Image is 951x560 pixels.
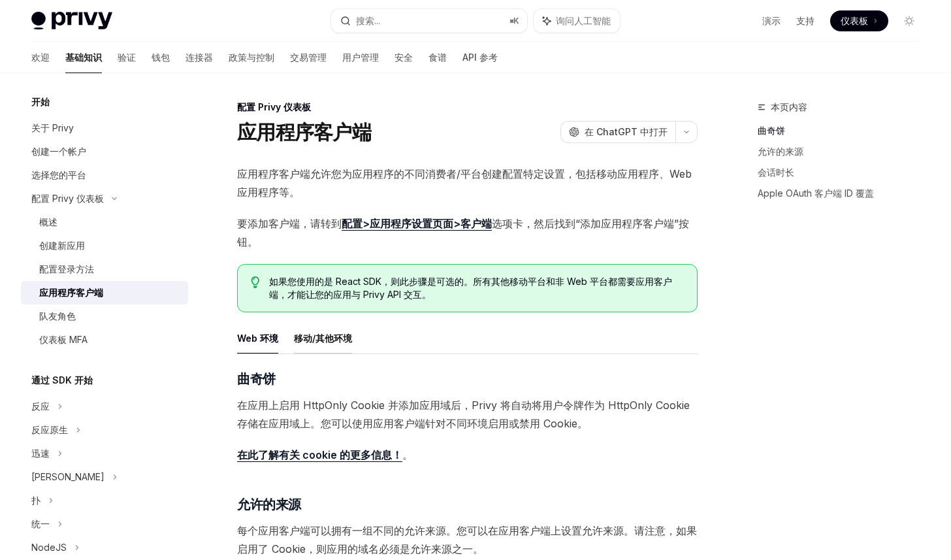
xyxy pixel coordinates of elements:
[771,101,807,112] font: 本页内容
[395,42,413,73] a: 安全
[356,15,380,26] font: 搜索...
[31,169,86,180] font: 选择您的平台
[796,15,814,26] font: 支持
[31,448,50,459] font: 迅速
[21,163,188,187] a: 选择您的平台
[758,162,930,183] a: 会话时长
[31,374,93,386] font: 通过 SDK 开始
[237,371,276,387] font: 曲奇饼
[342,217,492,230] font: 配置>应用程序设置页面>客户端
[237,448,402,462] a: 在此了解有关 cookie 的更多信息！
[31,146,86,157] font: 创建一个帐户
[462,52,498,63] font: API 参考
[39,310,76,321] font: 队友角色
[758,120,930,141] a: 曲奇饼
[428,42,447,73] a: 食谱
[21,328,188,352] a: 仪表板 MFA
[237,323,278,354] button: Web 环境
[229,42,274,73] a: 政策与控制
[534,9,620,33] button: 询问人工智能
[294,333,352,344] font: 移动/其他环境
[513,16,519,25] font: K
[21,234,188,257] a: 创建新应用
[841,15,868,26] font: 仪表板
[290,42,327,73] a: 交易管理
[342,52,379,63] font: 用户管理
[251,276,260,288] svg: 提示
[31,193,104,204] font: 配置 Privy 仪表板
[21,140,188,163] a: 创建一个帐户
[509,16,513,25] font: ⌘
[758,125,785,136] font: 曲奇饼
[21,281,188,305] a: 应用程序客户端
[237,524,697,555] font: 每个应用客户端可以拥有一组不同的允许来源。您可以在应用客户端上设置允许来源。请注意，如果启用了 Cookie，则应用的域名必须是允许来源之一。
[21,210,188,234] a: 概述
[290,52,327,63] font: 交易管理
[237,448,402,461] font: 在此了解有关 cookie 的更多信息！
[31,495,40,506] font: 扑
[31,52,50,63] font: 欢迎
[31,518,50,529] font: 统一
[237,120,371,144] font: 应用程序客户端
[152,42,170,73] a: 钱包
[39,240,85,251] font: 创建新应用
[21,116,188,140] a: 关于 Privy
[39,334,88,345] font: 仪表板 MFA
[21,305,188,328] a: 队友角色
[39,287,103,298] font: 应用程序客户端
[118,52,136,63] font: 验证
[796,14,814,27] a: 支持
[229,52,274,63] font: 政策与控制
[428,52,447,63] font: 食谱
[31,96,50,107] font: 开始
[31,12,112,30] img: 灯光标志
[899,10,920,31] button: 切换暗模式
[762,14,781,27] a: 演示
[31,542,67,553] font: NodeJS
[758,146,803,157] font: 允许的来源
[21,257,188,281] a: 配置登录方法
[585,126,668,137] font: 在 ChatGPT 中打开
[395,52,413,63] font: 安全
[342,42,379,73] a: 用户管理
[237,101,311,112] font: 配置 Privy 仪表板
[118,42,136,73] a: 验证
[65,42,102,73] a: 基础知识
[39,263,94,274] font: 配置登录方法
[39,216,57,227] font: 概述
[185,52,213,63] font: 连接器
[65,52,102,63] font: 基础知识
[402,448,413,461] font: 。
[31,424,68,435] font: 反应原生
[830,10,888,31] a: 仪表板
[185,42,213,73] a: 连接器
[31,401,50,412] font: 反应
[237,217,342,230] font: 要添加客户端，请转到
[758,167,794,178] font: 会话时长
[31,471,105,482] font: [PERSON_NAME]
[152,52,170,63] font: 钱包
[758,188,874,199] font: Apple OAuth 客户端 ID 覆盖
[237,167,692,199] font: 应用程序客户端允许您为应用程序的不同消费者/平台创建配置特定设置，包括移动应用程序、Web 应用程序等。
[31,122,74,133] font: 关于 Privy
[556,15,611,26] font: 询问人工智能
[462,42,498,73] a: API 参考
[331,9,528,33] button: 搜索...⌘K
[342,217,492,231] a: 配置>应用程序设置页面>客户端
[31,42,50,73] a: 欢迎
[269,276,672,300] font: 如果您使用的是 React SDK，则此步骤是可选的。所有其他移动平台和非 Web 平台都需要应用客户端，才能让您的应用与 Privy API 交互。
[237,497,301,512] font: 允许的来源
[560,121,675,143] button: 在 ChatGPT 中打开
[237,333,278,344] font: Web 环境
[758,183,930,204] a: Apple OAuth 客户端 ID 覆盖
[762,15,781,26] font: 演示
[758,141,930,162] a: 允许的来源
[237,399,690,430] font: 在应用上启用 HttpOnly Cookie 并添加应用域后，Privy 将自动将用户令牌作为 HttpOnly Cookie 存储在应用域上。您可以使用应用客户端针对不同环境启用或禁用 Coo...
[294,323,352,354] button: 移动/其他环境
